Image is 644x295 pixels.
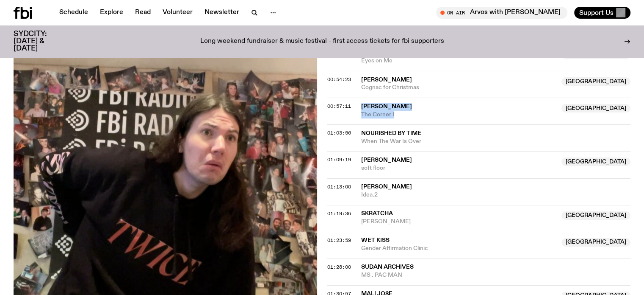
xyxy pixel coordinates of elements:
[574,7,630,19] button: Support Us
[561,104,630,112] span: [GEOGRAPHIC_DATA]
[327,157,351,162] button: 01:09:19
[327,185,351,189] button: 01:13:00
[579,9,614,17] span: Support Us
[361,211,393,216] span: Skratcha
[361,264,414,270] span: Sudan Archives
[327,156,351,163] span: 01:09:19
[436,7,567,19] button: On AirArvos with [PERSON_NAME]
[158,7,198,19] a: Volunteer
[361,191,631,199] span: Idea.2
[327,211,351,216] button: 01:19:36
[327,183,351,190] span: 01:13:00
[327,103,351,110] span: 00:57:11
[130,7,156,19] a: Read
[327,76,351,83] span: 00:54:23
[14,31,68,52] h3: SYDCITY: [DATE] & [DATE]
[361,271,631,279] span: MS . PAC MAN
[327,238,351,243] button: 01:23:59
[95,7,128,19] a: Explore
[54,7,93,19] a: Schedule
[327,129,351,136] span: 01:03:56
[561,157,630,166] span: [GEOGRAPHIC_DATA]
[327,210,351,217] span: 01:19:36
[361,104,412,110] span: [PERSON_NAME]
[361,157,412,163] span: [PERSON_NAME]
[361,164,557,172] span: soft floor
[361,218,557,226] span: [PERSON_NAME]
[361,84,557,92] span: Cognac for Christmas
[327,264,351,270] span: 01:28:00
[361,244,557,253] span: Gender Affirmation Clinic
[327,131,351,135] button: 01:03:56
[561,211,630,220] span: [GEOGRAPHIC_DATA]
[361,57,557,65] span: Eyes on Me
[199,7,244,19] a: Newsletter
[327,77,351,82] button: 00:54:23
[561,77,630,86] span: [GEOGRAPHIC_DATA]
[561,238,630,247] span: [GEOGRAPHIC_DATA]
[361,111,557,119] span: The Corner I
[200,38,444,45] p: Long weekend fundraiser & music festival - first access tickets for fbi supporters
[327,265,351,270] button: 01:28:00
[327,104,351,109] button: 00:57:11
[361,138,631,146] span: When The War Is Over
[361,237,390,243] span: Wet Kiss
[327,237,351,244] span: 01:23:59
[361,77,412,83] span: [PERSON_NAME]
[361,184,412,190] span: [PERSON_NAME]
[361,130,421,136] span: Nourished By Time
